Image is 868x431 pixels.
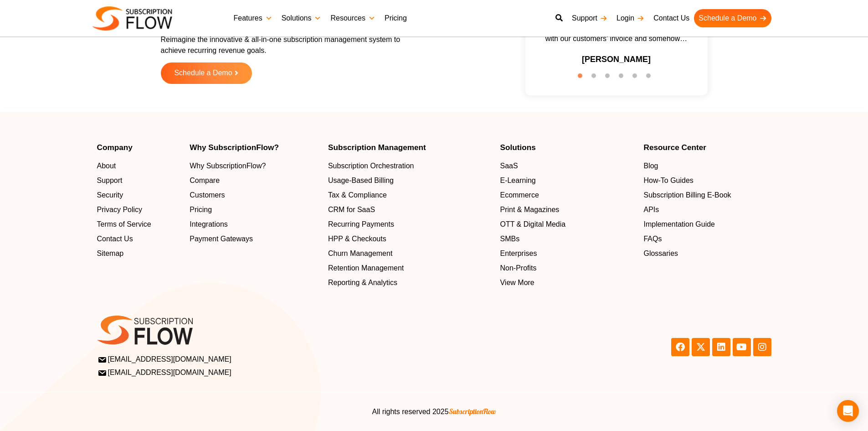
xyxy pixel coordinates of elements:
span: View More [500,277,534,288]
a: Implementation Guide [643,219,771,230]
span: Subscription Orchestration [328,161,414,171]
a: Why SubscriptionFlow? [190,161,319,171]
a: About [97,161,181,171]
span: Ecommerce [500,190,539,201]
span: Contact Us [97,234,133,244]
span: [EMAIL_ADDRESS][DOMAIN_NAME] [99,367,231,378]
span: Glossaries [643,248,678,259]
a: Non-Profits [500,263,634,274]
span: Non-Profits [500,263,536,274]
h4: Company [97,144,181,151]
a: Support [97,175,181,186]
button: 4 of 6 [619,73,628,83]
a: Contact Us [649,9,694,27]
span: How-To Guides [643,175,693,186]
h4: Why SubscriptionFlow? [190,144,319,151]
a: Resources [326,9,380,27]
a: Enterprises [500,248,634,259]
button: 3 of 6 [605,73,614,83]
a: Privacy Policy [97,204,181,215]
a: Subscription Billing E-Book [643,190,771,201]
span: [EMAIL_ADDRESS][DOMAIN_NAME] [99,354,231,365]
span: Compare [190,175,220,186]
a: Features [229,9,277,27]
div: Open Intercom Messenger [837,400,859,422]
center: All rights reserved 2025 [97,406,771,417]
span: Implementation Guide [643,219,715,230]
span: Retention Management [328,263,404,274]
a: APIs [643,204,771,215]
a: How-To Guides [643,175,771,186]
span: Blog [643,161,658,171]
a: Support [567,9,612,27]
span: Usage-Based Billing [328,175,394,186]
h3: [PERSON_NAME] [582,53,651,66]
span: Schedule a Demo [174,69,232,77]
a: Tax & Compliance [328,190,491,201]
span: Support [97,175,123,186]
h4: Resource Center [643,144,771,151]
p: Reimagine the innovative & all-in-one subscription management system to achieve recurring revenue... [161,34,411,56]
span: E-Learning [500,175,535,186]
span: Terms of Service [97,219,151,230]
a: Login [612,9,649,27]
a: Glossaries [643,248,771,259]
a: Integrations [190,219,319,230]
span: Why SubscriptionFlow? [190,161,266,171]
a: Print & Magazines [500,204,634,215]
a: Retention Management [328,263,491,274]
a: [EMAIL_ADDRESS][DOMAIN_NAME] [99,354,431,365]
span: Pricing [190,204,212,215]
a: Customers [190,190,319,201]
a: Security [97,190,181,201]
span: Customers [190,190,225,201]
a: Payment Gateways [190,234,319,244]
a: CRM for SaaS [328,204,491,215]
a: Solutions [277,9,326,27]
a: Ecommerce [500,190,634,201]
a: Compare [190,175,319,186]
a: Reporting & Analytics [328,277,491,288]
span: Integrations [190,219,228,230]
span: APIs [643,204,659,215]
span: Security [97,190,123,201]
span: Sitemap [97,248,124,259]
a: Contact Us [97,234,181,244]
a: Usage-Based Billing [328,175,491,186]
a: Schedule a Demo [694,9,771,27]
a: HPP & Checkouts [328,234,491,244]
span: Tax & Compliance [328,190,387,201]
span: HPP & Checkouts [328,234,386,244]
a: Blog [643,161,771,171]
span: Subscription Billing E-Book [643,190,731,201]
span: SaaS [500,161,518,171]
span: Recurring Payments [328,219,394,230]
span: OTT & Digital Media [500,219,565,230]
a: FAQs [643,234,771,244]
span: Churn Management [328,248,392,259]
button: 1 of 6 [578,73,587,83]
a: Pricing [380,9,411,27]
a: [EMAIL_ADDRESS][DOMAIN_NAME] [99,367,431,378]
button: 2 of 6 [591,73,601,83]
span: About [97,161,116,171]
a: OTT & Digital Media [500,219,634,230]
a: Pricing [190,204,319,215]
a: Recurring Payments [328,219,491,230]
span: Enterprises [500,248,537,259]
span: Privacy Policy [97,204,143,215]
a: SaaS [500,161,634,171]
a: SMBs [500,234,634,244]
a: Terms of Service [97,219,181,230]
button: 5 of 6 [632,73,642,83]
h4: Subscription Management [328,144,491,151]
a: Schedule a Demo [161,62,252,84]
span: Reporting & Analytics [328,277,397,288]
span: SMBs [500,234,519,244]
a: E-Learning [500,175,634,186]
a: Subscription Orchestration [328,161,491,171]
span: Print & Magazines [500,204,559,215]
a: Churn Management [328,248,491,259]
span: CRM for SaaS [328,204,375,215]
h4: Solutions [500,144,634,151]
